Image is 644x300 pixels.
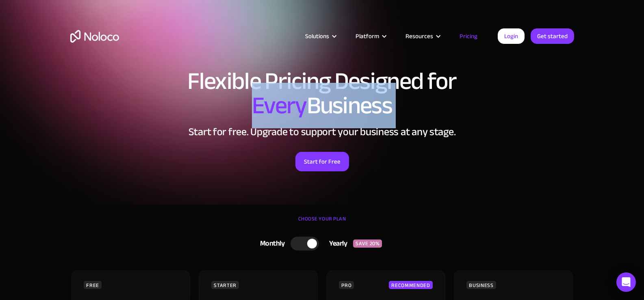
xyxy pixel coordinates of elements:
div: PRO [339,281,354,289]
a: Get started [531,28,574,44]
div: Platform [345,31,395,41]
a: Login [498,28,525,44]
div: RECOMMENDED [389,281,432,289]
a: home [70,30,119,43]
div: Solutions [295,31,345,41]
div: Solutions [305,31,329,41]
div: BUSINESS [466,281,496,289]
div: Resources [395,31,449,41]
span: Every [252,83,307,128]
div: Monthly [250,237,291,250]
div: Platform [356,31,379,41]
div: SAVE 20% [353,240,382,248]
div: Open Intercom Messenger [616,272,636,292]
div: FREE [84,281,102,289]
h2: Start for free. Upgrade to support your business at any stage. [70,126,574,138]
div: Yearly [319,237,353,250]
a: Start for Free [295,152,349,171]
h1: Flexible Pricing Designed for Business [70,69,574,118]
div: CHOOSE YOUR PLAN [70,213,574,233]
a: Pricing [449,31,488,41]
div: STARTER [211,281,239,289]
div: Resources [405,31,433,41]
